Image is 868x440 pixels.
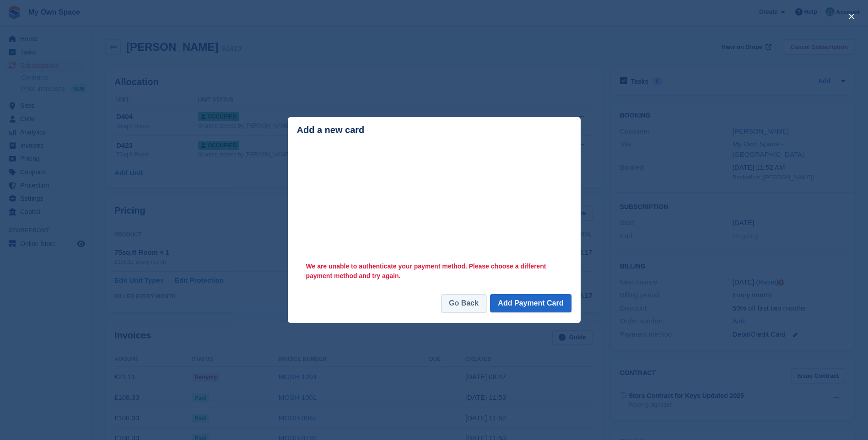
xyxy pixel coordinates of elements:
button: close [844,9,859,24]
div: We are unable to authenticate your payment method. Please choose a different payment method and t... [297,257,571,283]
button: Add Payment Card [490,294,571,312]
div: Add a new card [297,125,571,135]
a: Go Back [441,294,486,312]
iframe: Secure payment input frame [295,145,573,258]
